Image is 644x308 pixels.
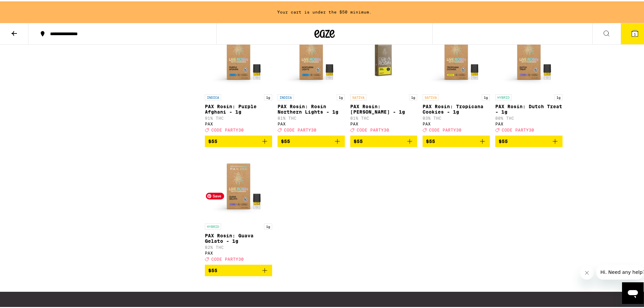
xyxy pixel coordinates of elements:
p: 81% THC [278,115,345,119]
p: PAX Rosin: [PERSON_NAME] - 1g [350,102,418,113]
button: Add to bag [350,134,418,146]
iframe: Message from company [596,263,644,278]
span: $55 [499,137,508,143]
span: CODE PARTY30 [211,126,244,131]
p: 83% THC [423,115,490,119]
p: INDICA [278,93,294,99]
button: Add to bag [205,263,272,275]
span: $55 [208,137,217,143]
p: SATIVA [350,93,366,99]
button: Add to bag [278,134,345,146]
p: 81% THC [350,115,418,119]
p: INDICA [205,93,221,99]
span: 1 [634,31,636,35]
span: CODE PARTY30 [502,126,534,131]
p: PAX Rosin: Purple Afghani - 1g [205,102,272,113]
button: Add to bag [495,134,563,146]
p: 1g [264,222,272,228]
p: HYBRID [205,222,221,228]
a: Open page for PAX Rosin: Guava Gelato - 1g from PAX [205,151,272,263]
a: Open page for PAX Rosin: Dutch Treat - 1g from PAX [495,22,563,134]
span: CODE PARTY30 [211,256,244,260]
a: Open page for PAX Rosin: Rosin Northern Lights - 1g from PAX [278,22,345,134]
img: PAX - PAX Rosin: Tropicana Cookies - 1g [423,22,490,90]
div: PAX [205,120,272,125]
p: 1g [409,93,417,99]
div: PAX [278,120,345,125]
p: SATIVA [423,93,439,99]
p: 1g [482,93,490,99]
p: 91% THC [205,115,272,119]
p: HYBRID [495,93,511,99]
p: PAX Rosin: Guava Gelato - 1g [205,232,272,242]
div: PAX [495,120,563,125]
div: PAX [423,120,490,125]
p: 82% THC [205,244,272,248]
iframe: Close message [580,265,594,278]
div: PAX [205,250,272,254]
img: PAX - PAX Rosin: Purple Afghani - 1g [205,22,272,90]
p: PAX Rosin: Rosin Northern Lights - 1g [278,102,345,113]
p: 1g [337,93,345,99]
span: $55 [354,137,363,143]
span: Hi. Need any help? [4,5,49,10]
p: PAX Rosin: Tropicana Cookies - 1g [423,102,490,113]
a: Open page for PAX Rosin: Tropicana Cookies - 1g from PAX [423,22,490,134]
p: 1g [264,93,272,99]
span: CODE PARTY30 [357,126,389,131]
img: PAX - PAX Rosin: Guava Gelato - 1g [205,151,272,219]
a: Open page for PAX Rosin: Jack Herer - 1g from PAX [350,22,418,134]
button: Add to bag [205,134,272,146]
a: Open page for PAX Rosin: Purple Afghani - 1g from PAX [205,22,272,134]
span: Save [206,191,224,198]
span: CODE PARTY30 [284,126,316,131]
button: Add to bag [423,134,490,146]
p: 80% THC [495,115,563,119]
img: PAX - PAX Rosin: Jack Herer - 1g [350,22,418,90]
span: $55 [426,137,435,143]
iframe: Button to launch messaging window [622,281,644,303]
p: PAX Rosin: Dutch Treat - 1g [495,102,563,113]
span: $55 [208,266,217,272]
div: PAX [350,120,418,125]
img: PAX - PAX Rosin: Rosin Northern Lights - 1g [278,22,345,90]
img: PAX - PAX Rosin: Dutch Treat - 1g [495,22,563,90]
span: CODE PARTY30 [429,126,461,131]
span: $55 [281,137,290,143]
p: 1g [554,93,563,99]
